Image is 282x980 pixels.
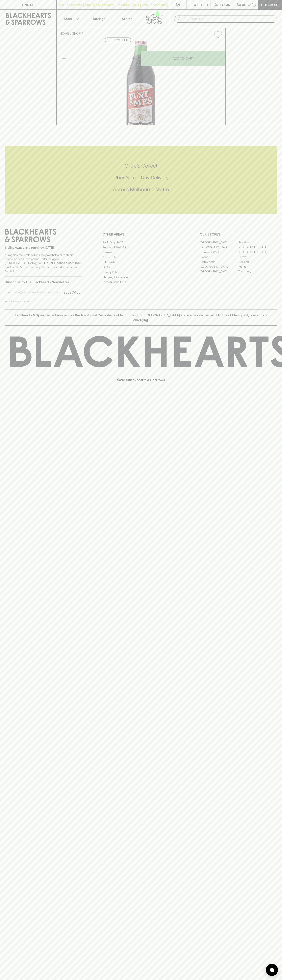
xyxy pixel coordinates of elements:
div: Call to action block [5,146,277,214]
button: Add to wishlist [105,38,131,42]
a: Stores [113,10,141,28]
a: Gift Cards [102,260,180,265]
a: SHOP [72,32,81,35]
p: It is against the law to sell or supply alcohol to, or to obtain alcohol on behalf of a person un... [5,253,82,273]
a: [GEOGRAPHIC_DATA] [200,269,238,274]
p: Sibling owned and run since [DATE] [5,246,82,250]
p: OTHER AREAS [102,232,180,237]
p: We will never spam you [5,299,82,303]
p: FIND US [22,2,34,7]
a: Elwood [200,254,238,259]
p: Shop [64,16,72,21]
a: Thornbury [238,269,277,274]
p: Blackhearts & Sparrows acknowledges the traditional Custodians of land throughout [GEOGRAPHIC_DAT... [8,313,274,322]
p: SUBSCRIBE [63,290,80,295]
img: bubble-icon [270,968,274,972]
p: Tastings [92,16,105,21]
p: Login [220,2,230,7]
p: OUR STORES [200,232,277,237]
a: Privacy Policy [102,270,180,275]
a: [GEOGRAPHIC_DATA] [238,250,277,254]
a: Careers [102,250,180,255]
button: Shop [57,10,85,28]
strong: Liquor License #32064953 [44,261,81,265]
button: SUBSCRIBE [62,288,82,297]
button: Add to wishlist [212,29,224,40]
a: Business & Bulk Gifting [102,245,180,250]
a: [GEOGRAPHIC_DATA] [238,245,277,250]
a: Contact Us [102,255,180,260]
p: Checkout [261,2,279,7]
h5: Click & Collect [5,163,277,169]
a: [GEOGRAPHIC_DATA] [200,240,238,245]
p: Wishlist [194,2,209,7]
img: 3492.png [57,41,225,125]
p: Subscribe to The Blackhearts Newsletter [5,280,82,285]
a: HOME [60,32,69,35]
input: e.g. jane@blackheartsandsparrows.com.au [8,289,62,296]
p: Stores [122,16,132,21]
p: $0.00 [237,2,246,7]
button: ADD TO CART [141,51,225,66]
a: Terms & Conditions [102,280,180,285]
a: [GEOGRAPHIC_DATA] [200,264,238,269]
a: Prahran [238,264,277,269]
a: Geelong [238,259,277,264]
p: 0 [253,4,255,6]
a: [GEOGRAPHIC_DATA] [200,245,238,250]
a: Fitzroy North [200,259,238,264]
h5: Uber Same-Day Delivery [5,174,277,181]
p: ADD TO CART [173,56,194,61]
input: Try "Pinot noir" [184,16,274,22]
a: Tastings [85,10,113,28]
a: Brunswick West [200,250,238,254]
a: Fitzroy [238,254,277,259]
h5: Across Melbourne Metro [5,186,277,193]
a: FAQ's [102,265,180,270]
a: Braddon [238,240,277,245]
a: Shipping Information [102,275,180,279]
a: Bottle Drop FAQ's [102,240,180,245]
